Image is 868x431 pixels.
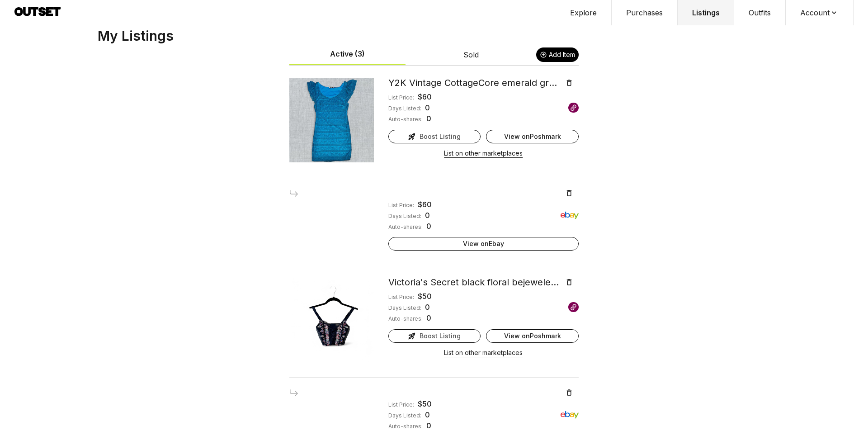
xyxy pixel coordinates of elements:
button: Boost Listing [388,130,481,143]
div: Days Listed: [388,105,421,112]
div: List Price: [388,401,414,408]
button: Active (3) [289,44,406,65]
div: Auto-shares: [388,116,423,123]
a: View onPoshmark [486,130,579,143]
div: 0 [425,102,430,113]
button: Boost Listing [388,329,481,343]
div: $ 60 [418,199,432,210]
img: Ebay logo [561,206,579,224]
div: 0 [426,420,431,431]
a: View onEbay [388,237,579,251]
div: Days Listed: [388,412,421,419]
div: 0 [425,302,430,313]
div: 0 [425,210,430,221]
div: $ 50 [418,398,432,409]
div: List Price: [388,94,414,101]
div: 0 [426,221,431,232]
img: Poshmark logo [568,103,579,113]
button: List on other marketplaces [444,346,523,359]
div: List Price: [388,202,414,209]
div: Y2K Vintage CottageCore emerald green lace mini dress [388,76,560,89]
img: Poshmark logo [568,302,579,313]
div: Auto-shares: [388,423,423,430]
div: Auto-shares: [388,223,423,231]
img: Ebay logo [561,406,579,424]
span: Boost Listing [420,332,461,341]
div: Victoria's Secret black floral bejeweled Corset Bra Top [388,276,560,289]
div: $ 60 [418,91,432,102]
span: Boost Listing [420,132,461,141]
div: 0 [426,113,431,124]
div: Days Listed: [388,304,421,312]
a: Add Item [536,47,579,62]
button: Sold [413,45,529,65]
h1: My Listings [94,28,774,44]
a: View onPoshmark [486,329,579,343]
button: List on other marketplaces [444,147,523,160]
div: 0 [425,409,430,420]
div: 0 [426,313,431,323]
div: Auto-shares: [388,315,423,322]
div: Days Listed: [388,213,421,220]
div: List Price: [388,294,414,301]
div: $ 50 [418,291,432,302]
